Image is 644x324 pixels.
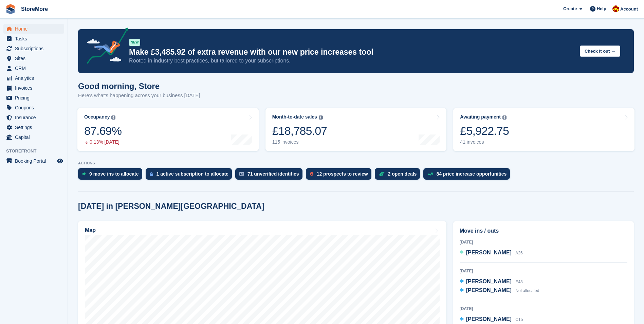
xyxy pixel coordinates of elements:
a: menu [3,34,64,43]
div: [DATE] [460,239,627,245]
a: menu [3,44,64,53]
div: 2 open deals [388,171,417,177]
span: Booking Portal [15,156,56,166]
img: deal-1b604bf984904fb50ccaf53a9ad4b4a5d6e5aea283cecdc64d6e3604feb123c2.svg [379,172,385,176]
span: Create [563,5,577,12]
a: StoreMore [18,3,51,15]
a: menu [3,93,64,103]
span: [PERSON_NAME] [466,278,512,284]
a: menu [3,113,64,122]
a: Month-to-date sales £18,785.07 115 invoices [265,108,447,151]
span: Capital [15,132,56,142]
span: Analytics [15,73,56,83]
a: menu [3,123,64,132]
span: Storefront [6,148,68,155]
img: Store More Team [612,5,619,12]
span: [PERSON_NAME] [466,316,512,322]
span: CRM [15,64,56,73]
div: 0.13% [DATE] [84,139,122,145]
span: Sites [15,54,56,63]
h2: Map [85,227,96,233]
div: Month-to-date sales [272,114,317,120]
a: menu [3,156,64,166]
img: stora-icon-8386f47178a22dfd0bd8f6a31ec36ba5ce8667c1dd55bd0f319d3a0aa187defe.svg [5,4,16,14]
p: Rooted in industry best practices, but tailored to your subscriptions. [129,57,574,65]
h2: [DATE] in [PERSON_NAME][GEOGRAPHIC_DATA] [78,202,264,211]
a: 2 open deals [375,168,424,183]
a: 12 prospects to review [306,168,375,183]
img: price_increase_opportunities-93ffe204e8149a01c8c9dc8f82e8f89637d9d84a8eef4429ea346261dce0b2c0.svg [427,173,433,176]
p: ACTIONS [78,161,634,165]
h1: Good morning, Store [78,82,200,91]
p: Here's what's happening across your business [DATE] [78,92,200,100]
img: icon-info-grey-7440780725fd019a000dd9b08b2336e03edf1995a4989e88bcd33f0948082b44.svg [502,115,507,120]
a: 1 active subscription to allocate [146,168,235,183]
img: icon-info-grey-7440780725fd019a000dd9b08b2336e03edf1995a4989e88bcd33f0948082b44.svg [111,115,115,120]
button: Check it out → [580,46,620,57]
a: 9 move ins to allocate [78,168,146,183]
div: 1 active subscription to allocate [157,171,228,177]
a: menu [3,73,64,83]
span: [PERSON_NAME] [466,250,512,255]
span: Pricing [15,93,56,103]
span: Settings [15,123,56,132]
a: menu [3,54,64,63]
div: 71 unverified identities [247,171,299,177]
a: menu [3,103,64,112]
img: price-adjustments-announcement-icon-8257ccfd72463d97f412b2fc003d46551f7dbcb40ab6d574587a9cd5c0d94... [81,28,129,66]
img: move_ins_to_allocate_icon-fdf77a2bb77ea45bf5b3d319d69a93e2d87916cf1d5bf7949dd705db3b84f3ca.svg [82,172,86,176]
span: Home [15,24,56,34]
img: verify_identity-adf6edd0f0f0b5bbfe63781bf79b02c33cf7c696d77639b501bdc392416b5a36.svg [239,172,244,176]
div: £5,922.75 [460,124,509,138]
div: Occupancy [84,114,110,120]
span: Coupons [15,103,56,112]
a: menu [3,24,64,34]
div: 84 price increase opportunities [436,171,507,177]
span: Insurance [15,113,56,122]
a: [PERSON_NAME] E48 [460,277,523,286]
img: prospect-51fa495bee0391a8d652442698ab0144808aea92771e9ea1ae160a38d050c398.svg [310,172,313,176]
span: C15 [515,317,523,322]
a: Awaiting payment £5,922.75 41 invoices [453,108,634,151]
span: A26 [515,251,522,255]
a: 71 unverified identities [235,168,306,183]
div: 9 move ins to allocate [89,171,139,177]
span: Tasks [15,34,56,43]
a: [PERSON_NAME] Not allocated [460,286,539,295]
a: Occupancy 87.69% 0.13% [DATE] [77,108,259,151]
span: Account [620,6,638,13]
span: Help [597,5,606,12]
a: menu [3,132,64,142]
div: 41 invoices [460,139,509,145]
div: [DATE] [460,306,627,312]
img: active_subscription_to_allocate_icon-d502201f5373d7db506a760aba3b589e785aa758c864c3986d89f69b8ff3... [150,172,153,176]
h2: Move ins / outs [460,227,627,235]
div: NEW [129,39,140,46]
div: 115 invoices [272,139,327,145]
p: Make £3,485.92 of extra revenue with our new price increases tool [129,47,574,57]
span: E48 [515,280,522,284]
span: Subscriptions [15,44,56,53]
div: 12 prospects to review [317,171,368,177]
span: Invoices [15,83,56,93]
div: [DATE] [460,268,627,274]
span: Not allocated [515,288,539,293]
a: Preview store [56,157,64,165]
a: menu [3,83,64,93]
div: 87.69% [84,124,122,138]
div: £18,785.07 [272,124,327,138]
span: [PERSON_NAME] [466,287,512,293]
a: menu [3,64,64,73]
a: [PERSON_NAME] A26 [460,249,523,257]
a: 84 price increase opportunities [423,168,513,183]
a: [PERSON_NAME] C15 [460,315,523,324]
div: Awaiting payment [460,114,501,120]
img: icon-info-grey-7440780725fd019a000dd9b08b2336e03edf1995a4989e88bcd33f0948082b44.svg [319,115,323,120]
